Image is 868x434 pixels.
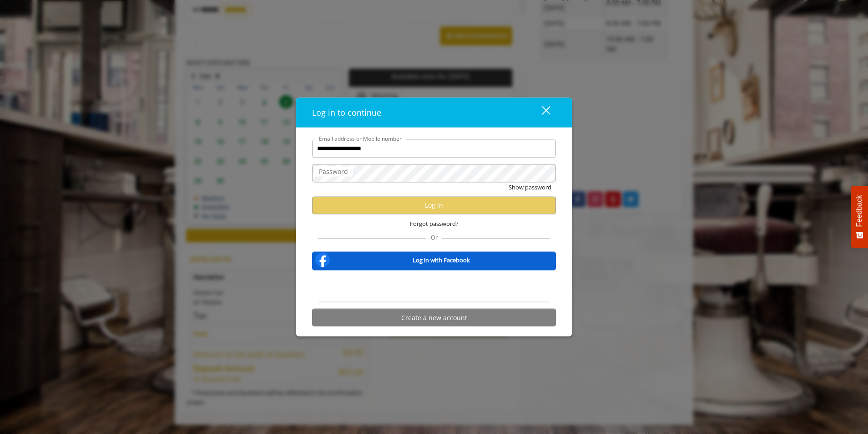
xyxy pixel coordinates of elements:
iframe: Sign in with Google Button [388,276,480,296]
label: Email address or Mobile number [314,134,406,143]
input: Password [312,164,556,182]
span: Forgot password? [410,219,459,228]
label: Password [314,166,353,176]
input: Email address or Mobile number [312,139,556,158]
img: facebook-logo [313,251,332,269]
button: Create a new account [312,309,556,327]
span: Log in to continue [312,107,381,117]
span: Or [426,233,442,241]
button: Log in [312,196,556,214]
div: close dialog [531,106,550,119]
b: Log in with Facebook [413,255,470,265]
span: Feedback [855,195,863,227]
button: Show password [509,182,551,192]
button: close dialog [525,103,556,122]
button: Feedback - Show survey [851,186,868,248]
